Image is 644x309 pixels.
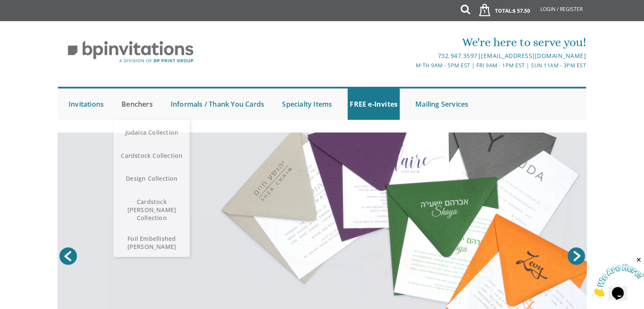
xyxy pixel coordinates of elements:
a: Mailing Services [413,88,470,120]
span: Cardstock [PERSON_NAME] Collection [116,193,188,226]
span: 1 [480,8,489,15]
a: Invitations [66,88,106,120]
div: | [235,51,586,61]
a: Benchers [119,88,155,120]
iframe: chat widget [591,256,644,296]
a: Foil Embellished [PERSON_NAME] [113,228,190,257]
a: Design Collection [113,166,190,191]
a: Judaica Collection [113,120,190,145]
a: FREE e-Invites [348,88,400,120]
a: Informals / Thank You Cards [169,88,266,120]
span: $ 57.50 [513,7,530,14]
div: We're here to serve you! [235,34,586,51]
span: Foil Embellished [PERSON_NAME] [116,230,188,255]
div: M-Th 9am - 5pm EST | Fri 9am - 1pm EST | Sun 11am - 3pm EST [235,61,586,70]
a: Prev [58,246,79,267]
a: [EMAIL_ADDRESS][DOMAIN_NAME] [481,52,586,60]
img: BP Invitation Loft [58,34,203,69]
span: Cardstock Collection [116,147,188,164]
a: Cardstock Collection [113,145,190,166]
a: Specialty Items [280,88,334,120]
a: Next [566,246,587,267]
a: 732.947.3597 [437,52,477,60]
a: Cardstock [PERSON_NAME] Collection [113,191,190,228]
